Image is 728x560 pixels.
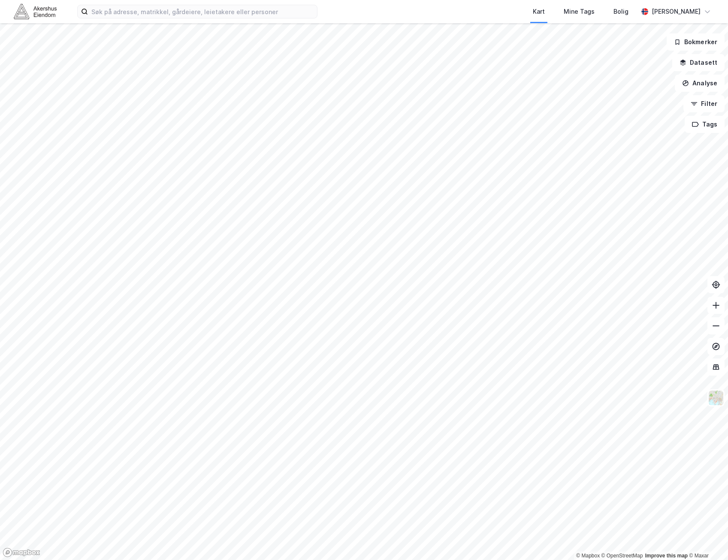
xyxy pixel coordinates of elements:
[564,6,595,17] div: Mine Tags
[601,553,643,559] a: OpenStreetMap
[708,390,724,406] img: Z
[88,5,317,18] input: Søk på adresse, matrikkel, gårdeiere, leietakere eller personer
[675,75,725,92] button: Analyse
[683,95,725,112] button: Filter
[3,548,40,557] a: Mapbox homepage
[685,519,728,560] div: Kontrollprogram for chat
[685,116,725,133] button: Tags
[652,6,701,17] div: [PERSON_NAME]
[672,54,725,71] button: Datasett
[613,6,628,17] div: Bolig
[14,4,57,19] img: akershus-eiendom-logo.9091f326c980b4bce74ccdd9f866810c.svg
[685,519,728,560] iframe: Chat Widget
[533,6,545,17] div: Kart
[667,33,725,51] button: Bokmerker
[576,553,600,559] a: Mapbox
[645,553,688,559] a: Improve this map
